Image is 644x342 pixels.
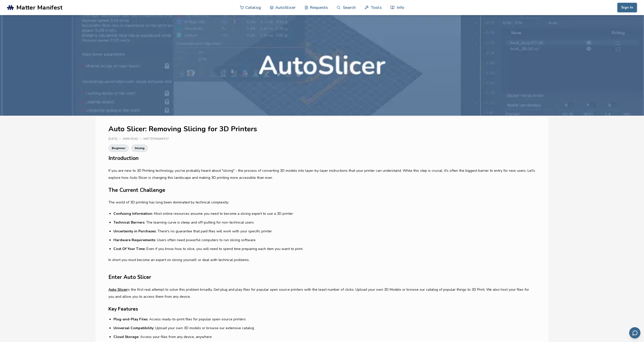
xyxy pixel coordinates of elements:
[108,167,536,181] p: If you are new to 3D Printing technology, you've probably heard about "slicing" - the process of ...
[16,4,62,11] span: Matter Manifest
[113,317,536,322] li: : Access ready-to-print files for popular open-source printers
[629,327,640,338] button: Send feedback via email
[108,154,536,162] h2: Introduction
[113,246,145,251] strong: Cost Of Your Time
[108,125,536,133] h1: Auto Slicer: Removing Slicing for 3D Printers
[108,286,536,300] p: is the first real attempt to solve this problem broadly. Get plug and play files for popular open...
[113,334,138,339] strong: Cloud Storage
[113,325,536,331] li: : Upload your own 3D models or browse our extensive catalog
[113,326,153,330] strong: Universal Compatibility
[108,273,536,281] h2: Enter Auto Slicer
[113,220,144,225] strong: Technical Barriers
[617,3,637,12] button: Sign In
[113,246,536,251] li: : Even if you know how to slice, you will need to spend time preparing each item you want to print.
[108,286,127,293] a: Auto Slicer
[131,145,148,152] a: Slicing
[108,199,536,206] p: The world of 3D printing has long been dominated by technical complexity:
[108,186,536,194] h2: The Current Challenge
[113,229,536,234] li: : There's no guarantee that paid files will work with your specific printer
[113,211,536,216] li: : Most online resources assume you need to become a slicing expert to use a 3D printer
[113,220,536,225] li: : The learning curve is steep and off-putting for non-technical users
[143,138,173,141] div: MatterManifest
[123,138,143,141] div: 2 min read
[113,317,147,322] strong: Plug-and-Play Files
[113,238,155,242] strong: Hardware Requirements
[113,334,536,339] li: : Access your files from any device, anywhere
[108,256,536,264] p: In short you must become an expert on slicing yourself, or deal with technical problems.
[113,229,156,234] strong: Uncertainty in Purchases
[108,138,123,141] div: [DATE]
[108,305,536,313] h3: Key Features
[113,211,152,216] strong: Confusing Information
[113,237,536,243] li: : Users often need powerful computers to run slicing software
[108,145,129,152] a: Beginner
